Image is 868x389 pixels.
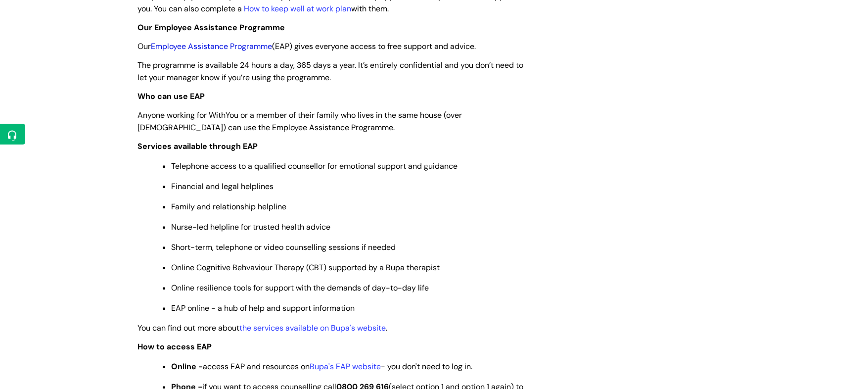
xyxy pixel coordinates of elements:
span: access EAP and resources on - you don't need to log in. [171,361,472,372]
span: Financial and legal helplines [171,181,274,192]
span: The programme is available 24 hours a day, 365 days a year. It’s entirely confidential and you do... [137,60,523,83]
strong: Who can use EAP [137,91,205,101]
span: Short-term, telephone or video counselling sessions if needed [171,242,396,252]
a: Employee Assistance Programme [151,41,272,51]
span: Telephone access to a qualified counsellor for emotional support and guidance [171,161,457,171]
strong: How to access EAP [137,341,212,352]
span: Online resilience tools for support with the demands of day-to-day life [171,283,429,293]
strong: Services available through EAP [137,141,258,151]
a: the services available on Bupa's website [239,323,386,333]
span: Anyone working for WithYou or a member of their family who lives in the same house (over [DEMOGRA... [137,110,462,133]
span: with them. [351,3,389,14]
a: Bupa's EAP website [310,361,381,372]
span: You can find out more about . [137,323,387,333]
span: Nurse-led helpline for trusted health advice [171,222,330,232]
span: Family and relationship helpline [171,201,286,212]
span: Our (EAP) gives everyone access to free support and advice. [137,41,476,51]
span: Our Employee Assistance Programme [137,22,285,33]
span: EAP online - a hub of help and support information [171,303,355,313]
a: How to keep well at work plan [244,3,351,14]
span: Online Cognitive Behvaviour Therapy (CBT) supported by a Bupa therapist [171,262,440,273]
strong: Online - [171,361,203,372]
